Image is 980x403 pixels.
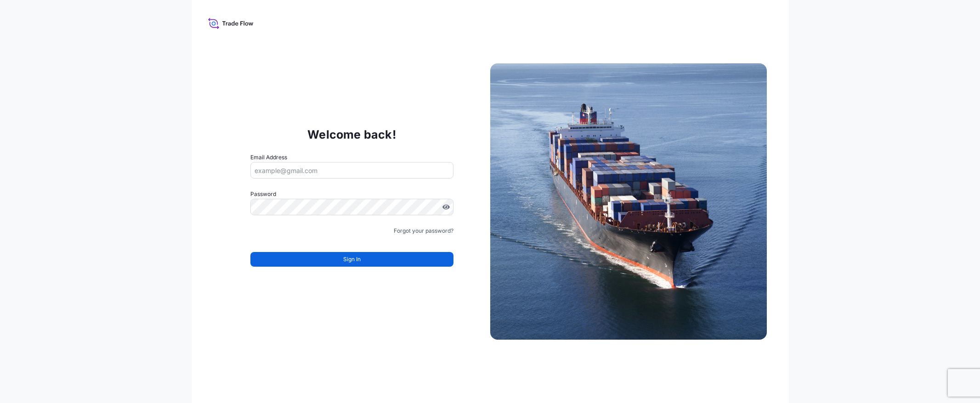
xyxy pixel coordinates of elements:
span: Sign In [343,255,361,264]
label: Email Address [250,153,287,162]
label: Password [250,190,453,199]
p: Welcome back! [307,127,396,142]
input: example@gmail.com [250,162,453,179]
img: Ship illustration [490,63,767,340]
button: Sign In [250,252,453,267]
a: Forgot your password? [394,226,453,235]
button: Show password [442,203,450,211]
